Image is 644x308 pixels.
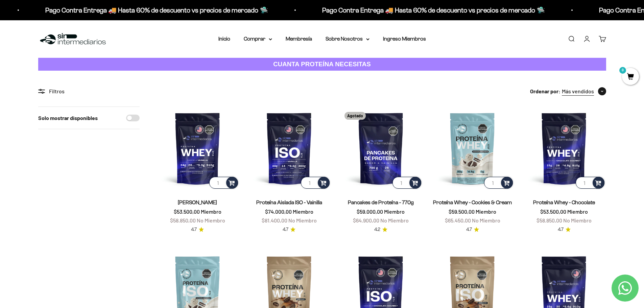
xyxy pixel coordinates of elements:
[380,217,409,223] span: No Miembro
[567,208,588,215] span: Miembro
[191,226,197,233] span: 4.7
[326,34,369,43] summary: Sobre Nosotros
[563,217,592,223] span: No Miembro
[286,36,312,42] a: Membresía
[619,66,627,74] mark: 0
[449,208,475,215] span: $59.500,00
[433,199,512,205] a: Proteína Whey - Cookies & Cream
[191,226,204,233] a: 4.74.7 de 5.0 estrellas
[472,217,500,223] span: No Miembro
[558,226,564,233] span: 4.7
[265,208,292,215] span: $74.000,00
[38,114,98,122] label: Solo mostrar disponibles
[562,87,606,96] button: Más vendidos
[558,226,571,233] a: 4.74.7 de 5.0 estrellas
[293,208,313,215] span: Miembro
[228,5,450,16] p: Pago Contra Entrega 🚚 Hasta 60% de descuento vs precios de mercado 🛸
[533,199,595,205] a: Proteína Whey - Chocolate
[283,226,288,233] span: 4.7
[262,217,287,223] span: $81.400,00
[244,34,272,43] summary: Comprar
[38,87,140,96] div: Filtros
[178,199,217,205] a: [PERSON_NAME]
[562,87,594,96] span: Más vendidos
[466,226,472,233] span: 4.7
[374,226,380,233] span: 4.2
[530,87,560,96] span: Ordenar por:
[383,36,426,42] a: Ingreso Miembros
[256,199,322,205] a: Proteína Aislada ISO - Vainilla
[536,217,562,223] span: $58.850,00
[348,199,414,205] a: Pancakes de Proteína - 770g
[540,208,566,215] span: $53.500,00
[288,217,317,223] span: No Miembro
[201,208,221,215] span: Miembro
[445,217,471,223] span: $65.450,00
[174,208,200,215] span: $53.500,00
[38,58,606,71] a: CUANTA PROTEÍNA NECESITAS
[170,217,196,223] span: $58.850,00
[384,208,405,215] span: Miembro
[374,226,387,233] a: 4.24.2 de 5.0 estrellas
[353,217,379,223] span: $64.900,00
[476,208,496,215] span: Miembro
[273,61,371,68] strong: CUANTA PROTEÍNA NECESITAS
[622,73,639,81] a: 0
[218,36,230,42] a: Inicio
[283,226,295,233] a: 4.74.7 de 5.0 estrellas
[466,226,479,233] a: 4.74.7 de 5.0 estrellas
[197,217,225,223] span: No Miembro
[357,208,383,215] span: $59.000,00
